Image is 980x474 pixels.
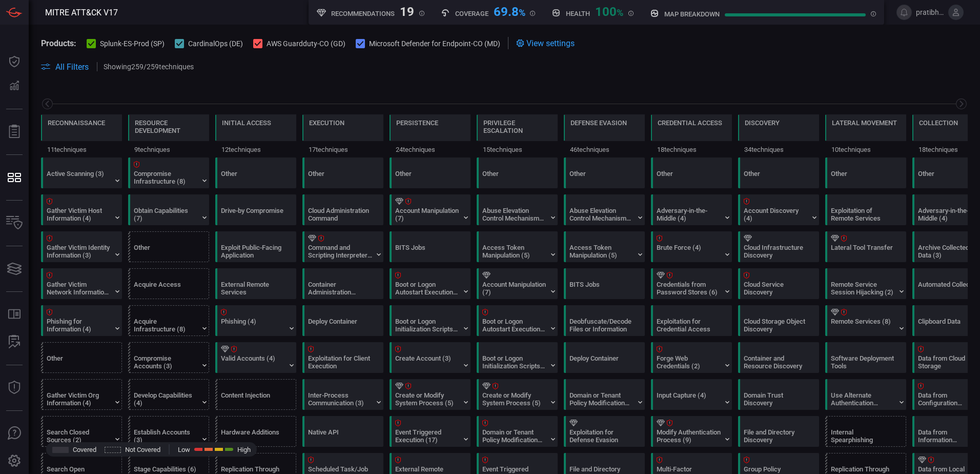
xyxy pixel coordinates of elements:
[477,342,558,373] div: T1037: Boot or Logon Initialization Scripts
[41,194,122,225] div: T1592: Gather Victim Host Information
[302,194,383,225] div: T1651: Cloud Administration Command (Not covered)
[919,119,958,127] div: Collection
[47,318,111,333] div: Phishing for Information (4)
[825,416,906,447] div: T1534: Internal Spearphishing (Not covered)
[744,428,808,444] div: File and Directory Discovery
[831,207,895,222] div: Exploitation of Remote Services
[825,305,906,336] div: T1021: Remote Services
[302,379,383,410] div: T1559: Inter-Process Communication (Not covered)
[831,354,895,370] div: Software Deployment Tools
[831,318,895,333] div: Remote Services (8)
[87,38,165,48] button: Splunk-ES-Prod (SP)
[188,39,243,48] span: CardinalOps (DE)
[477,114,558,157] div: TA0004: Privilege Escalation
[302,268,383,299] div: T1609: Container Administration Command
[175,38,243,48] button: CardinalOps (DE)
[396,119,438,127] div: Persistence
[477,305,558,336] div: T1547: Boot or Logon Autostart Execution
[455,10,488,17] h5: Coverage
[221,428,285,444] div: Hardware Additions
[302,231,383,262] div: T1059: Command and Scripting Interpreter
[302,342,383,373] div: T1203: Exploitation for Client Execution
[100,39,165,48] span: Splunk-ES-Prod (SP)
[215,416,296,447] div: T1200: Hardware Additions (Not covered)
[2,256,27,281] button: Cards
[526,38,575,48] span: View settings
[215,305,296,336] div: T1566: Phishing
[482,318,546,333] div: Boot or Logon Autostart Execution (14)
[221,170,285,185] div: Other
[356,38,500,48] button: Microsoft Defender for Endpoint-CO (MD)
[41,379,122,410] div: T1591: Gather Victim Org Information (Not covered)
[2,376,27,400] button: Threat Intelligence
[657,318,721,333] div: Exploitation for Credential Access
[744,170,808,185] div: Other
[651,157,732,188] div: Other
[657,428,721,444] div: Modify Authentication Process (9)
[215,379,296,410] div: T1659: Content Injection (Not covered)
[651,194,732,225] div: T1557: Adversary-in-the-Middle
[178,446,190,453] span: Low
[825,379,906,410] div: T1550: Use Alternate Authentication Material
[390,231,471,262] div: T1197: BITS Jobs
[651,114,732,157] div: TA0006: Credential Access
[2,449,27,473] button: Preferences
[369,39,500,48] span: Microsoft Defender for Endpoint-CO (MD)
[308,354,372,370] div: Exploitation for Client Execution
[738,342,819,373] div: T1613: Container and Resource Discovery
[302,416,383,447] div: T1106: Native API (Not covered)
[395,428,459,444] div: Event Triggered Execution (17)
[916,8,944,16] span: pratibha.hottigimath
[569,428,634,444] div: Exploitation for Defense Evasion
[738,141,819,157] div: 34 techniques
[657,170,721,185] div: Other
[134,281,198,296] div: Acquire Access
[738,114,819,157] div: TA0007: Discovery
[267,39,345,48] span: AWS Guardduty-CO (GD)
[395,391,459,407] div: Create or Modify System Process (5)
[831,170,895,185] div: Other
[477,141,558,157] div: 15 techniques
[482,244,546,259] div: Access Token Manipulation (5)
[482,354,546,370] div: Boot or Logon Initialization Scripts (5)
[658,119,722,127] div: Credential Access
[477,231,558,262] div: T1134: Access Token Manipulation
[569,354,634,370] div: Deploy Container
[738,157,819,188] div: Other
[477,379,558,410] div: T1543: Create or Modify System Process
[41,114,122,157] div: TA0043: Reconnaissance
[569,207,634,222] div: Abuse Elevation Control Mechanism (6)
[657,244,721,259] div: Brute Force (4)
[309,119,344,127] div: Execution
[128,141,209,157] div: 9 techniques
[2,120,27,144] button: Reports
[651,268,732,299] div: T1555: Credentials from Password Stores
[825,342,906,373] div: T1072: Software Deployment Tools
[128,114,209,157] div: TA0042: Resource Development
[831,391,895,407] div: Use Alternate Authentication Material (4)
[41,342,122,373] div: Other (Not covered)
[831,244,895,259] div: Lateral Tool Transfer
[825,141,906,157] div: 10 techniques
[47,281,111,296] div: Gather Victim Network Information (6)
[738,379,819,410] div: T1482: Domain Trust Discovery
[221,244,285,259] div: Exploit Public-Facing Application
[564,114,645,157] div: TA0005: Defense Evasion
[494,5,525,17] div: 69.8
[2,211,27,235] button: Inventory
[134,207,198,222] div: Obtain Capabilities (7)
[657,281,721,296] div: Credentials from Password Stores (6)
[47,428,111,444] div: Search Closed Sources (2)
[390,114,471,157] div: TA0003: Persistence
[477,416,558,447] div: T1484: Domain or Tenant Policy Modification
[831,428,895,444] div: Internal Spearphishing
[825,268,906,299] div: T1563: Remote Service Session Hijacking
[2,421,27,446] button: Ask Us A Question
[41,231,122,262] div: T1589: Gather Victim Identity Information
[825,231,906,262] div: T1570: Lateral Tool Transfer
[128,157,209,188] div: T1584: Compromise Infrastructure
[215,141,296,157] div: 12 techniques
[390,305,471,336] div: T1037: Boot or Logon Initialization Scripts
[482,281,546,296] div: Account Manipulation (7)
[738,416,819,447] div: T1083: File and Directory Discovery (Not covered)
